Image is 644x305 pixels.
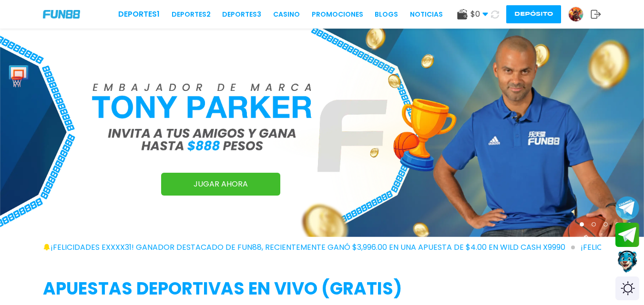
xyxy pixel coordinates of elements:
button: Join telegram channel [615,196,639,220]
span: $ 0 [470,9,488,20]
a: NOTICIAS [410,10,443,20]
a: Promociones [312,10,363,20]
a: BLOGS [375,10,398,20]
h2: APUESTAS DEPORTIVAS EN VIVO (gratis) [43,276,601,302]
button: Join telegram [615,223,639,247]
img: Company Logo [43,10,80,18]
img: Avatar [569,7,583,21]
a: Deportes1 [118,9,160,20]
a: Avatar [568,7,591,22]
a: Deportes3 [222,10,261,20]
span: ¡FELICIDADES exxxx31! GANADOR DESTACADO DE FUN88, RECIENTEMENTE GANÓ $3,996.00 EN UNA APUESTA DE ... [51,242,575,253]
button: Depósito [506,5,561,23]
a: JUGAR AHORA [161,173,280,196]
button: Contact customer service [615,249,639,274]
a: Deportes2 [172,10,211,20]
a: CASINO [273,10,300,20]
div: Switch theme [615,276,639,300]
